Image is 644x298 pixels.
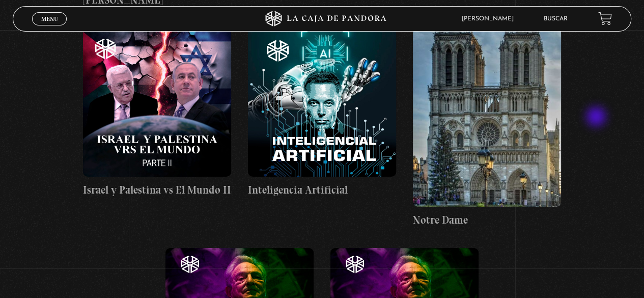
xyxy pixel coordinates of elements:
[413,29,561,228] a: Notre Dame
[248,29,396,198] a: Inteligencia Artificial
[41,16,58,22] span: Menu
[457,16,524,22] span: [PERSON_NAME]
[83,29,231,198] a: Israel y Palestina vs El Mundo II
[248,182,396,198] h4: Inteligencia Artificial
[598,12,612,25] a: View your shopping cart
[413,212,561,228] h4: Notre Dame
[544,16,568,22] a: Buscar
[38,24,62,31] span: Cerrar
[83,182,231,198] h4: Israel y Palestina vs El Mundo II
